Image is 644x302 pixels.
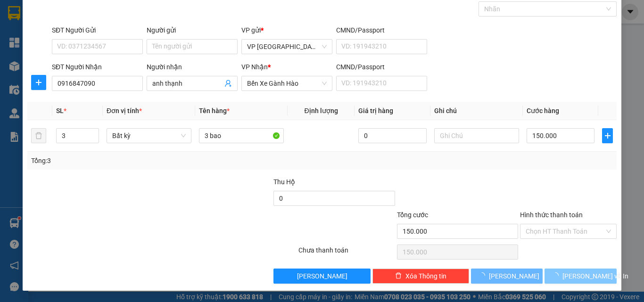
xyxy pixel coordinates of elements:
[273,178,295,186] span: Thu Hộ
[520,211,583,219] label: Hình thức thanh toán
[112,129,186,143] span: Bất kỳ
[527,107,559,114] span: Cước hàng
[56,107,64,114] span: SL
[603,132,612,139] span: plus
[552,272,562,279] span: loading
[336,62,427,72] div: CMND/Passport
[199,128,284,143] input: VD: Bàn, Ghế
[31,155,249,166] div: Tổng: 3
[273,269,370,284] button: [PERSON_NAME]
[297,245,396,261] div: Chưa thanh toán
[54,23,62,30] span: environment
[54,46,62,54] span: phone
[4,21,180,44] li: [STREET_ADDRESS][PERSON_NAME]
[297,271,347,281] span: [PERSON_NAME]
[241,25,332,35] div: VP gửi
[358,107,393,114] span: Giá trị hàng
[54,6,102,18] b: TRÍ NHÂN
[434,128,519,143] input: Ghi Chú
[395,272,402,280] span: delete
[304,107,338,114] span: Định lượng
[430,102,523,120] th: Ghi chú
[471,269,543,284] button: [PERSON_NAME]
[199,107,230,114] span: Tên hàng
[241,63,268,71] span: VP Nhận
[247,76,327,90] span: Bến Xe Gành Hào
[147,25,238,35] div: Người gửi
[224,80,232,87] span: user-add
[4,44,180,56] li: 0983 44 7777
[372,269,469,284] button: deleteXóa Thông tin
[336,25,427,35] div: CMND/Passport
[52,62,143,72] div: SĐT Người Nhận
[52,25,143,35] div: SĐT Người Gửi
[479,272,489,279] span: loading
[405,271,446,281] span: Xóa Thông tin
[489,271,539,281] span: [PERSON_NAME]
[107,107,142,114] span: Đơn vị tính
[545,269,617,284] button: [PERSON_NAME] và In
[358,128,426,143] input: 0
[562,271,628,281] span: [PERSON_NAME] và In
[247,40,327,54] span: VP Sài Gòn
[32,79,46,86] span: plus
[397,211,428,219] span: Tổng cước
[602,128,613,143] button: plus
[147,62,238,72] div: Người nhận
[31,75,46,90] button: plus
[4,70,184,86] b: GỬI : VP [GEOGRAPHIC_DATA]
[31,128,46,143] button: delete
